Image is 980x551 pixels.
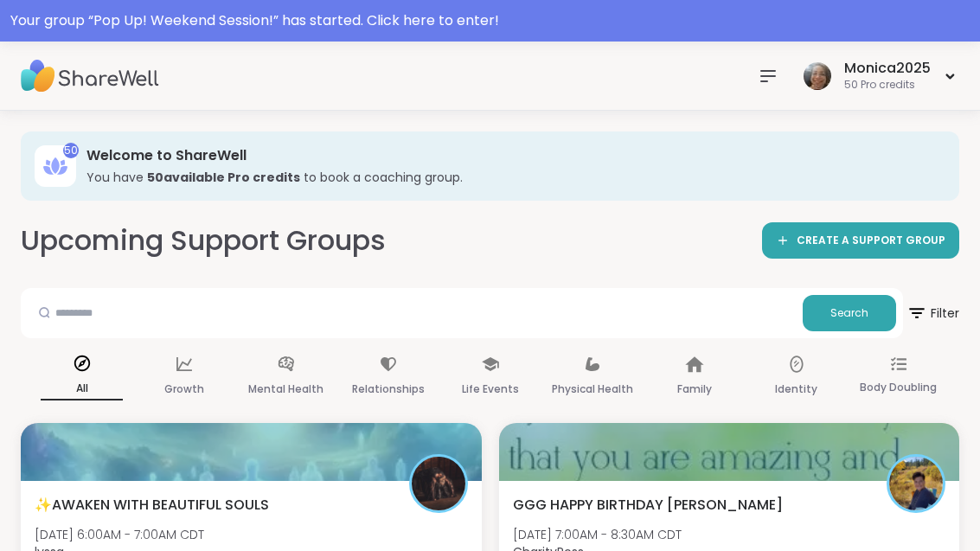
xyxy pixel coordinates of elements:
[804,62,831,90] img: Monica2025
[803,295,896,331] button: Search
[906,288,959,338] button: Filter
[63,143,79,158] div: 50
[412,457,465,510] img: lyssa
[352,379,425,400] p: Relationships
[889,457,943,510] img: CharityRoss
[906,292,959,334] span: Filter
[86,146,935,165] h3: Welcome to ShareWell
[860,377,937,398] p: Body Doubling
[21,221,386,260] h2: Upcoming Support Groups
[41,378,123,400] p: All
[462,379,519,400] p: Life Events
[35,495,269,516] span: ✨AWAKEN WITH BEAUTIFUL SOULS
[677,379,712,400] p: Family
[164,379,204,400] p: Growth
[844,78,931,93] div: 50 Pro credits
[552,379,633,400] p: Physical Health
[21,46,159,106] img: ShareWell Nav Logo
[248,379,323,400] p: Mental Health
[762,222,959,259] a: CREATE A SUPPORT GROUP
[513,495,783,516] span: GGG HAPPY BIRTHDAY [PERSON_NAME]
[513,526,682,543] span: [DATE] 7:00AM - 8:30AM CDT
[35,526,204,543] span: [DATE] 6:00AM - 7:00AM CDT
[797,234,945,248] span: CREATE A SUPPORT GROUP
[10,10,970,31] div: Your group “ Pop Up! Weekend Session! ” has started. Click here to enter!
[147,169,300,186] b: 50 available Pro credit s
[86,169,935,186] h3: You have to book a coaching group.
[830,305,868,321] span: Search
[844,59,931,78] div: Monica2025
[775,379,817,400] p: Identity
